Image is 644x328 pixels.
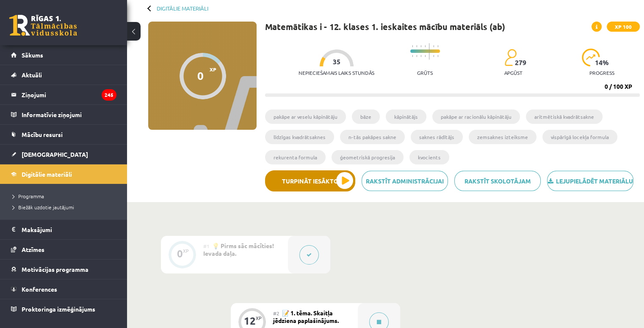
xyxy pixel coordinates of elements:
p: apgūst [504,70,522,76]
span: 💡 Pirms sāc mācīties! Ievada daļa. [203,242,274,257]
li: pakāpe ar racionālu kāpinātāju [432,109,520,124]
i: 245 [102,89,116,101]
li: bāze [352,109,380,124]
li: līdzīgas kvadrātsaknes [265,130,334,144]
div: XP [183,249,189,253]
a: Konferences [11,279,116,299]
span: Programma [13,193,44,200]
span: #2 [273,310,279,317]
img: icon-short-line-57e1e144782c952c97e751825c79c345078a6d821885a25fce030b3d8c18986b.svg [433,45,434,47]
span: XP [210,66,216,72]
li: kvocients [409,150,449,164]
img: icon-short-line-57e1e144782c952c97e751825c79c345078a6d821885a25fce030b3d8c18986b.svg [412,45,413,47]
a: Informatīvie ziņojumi [11,105,116,124]
img: students-c634bb4e5e11cddfef0936a35e636f08e4e9abd3cc4e673bd6f9a4125e45ecb1.svg [504,49,517,66]
a: Digitālie materiāli [11,164,116,184]
p: progress [589,70,614,76]
a: Rīgas 1. Tālmācības vidusskola [9,15,77,36]
img: icon-short-line-57e1e144782c952c97e751825c79c345078a6d821885a25fce030b3d8c18986b.svg [425,55,426,57]
a: Sākums [11,45,116,65]
img: icon-long-line-d9ea69661e0d244f92f715978eff75569469978d946b2353a9bb055b3ed8787d.svg [429,43,430,60]
div: 0 [197,69,204,82]
h1: Matemātikas i - 12. klases 1. ieskaites mācību materiāls (ab) [265,22,505,32]
li: n-tās pakāpes sakne [340,130,405,144]
span: 279 [515,59,526,66]
a: Atzīmes [11,240,116,259]
a: [DEMOGRAPHIC_DATA] [11,145,116,164]
span: Biežāk uzdotie jautājumi [13,204,74,210]
a: Proktoringa izmēģinājums [11,299,116,319]
li: rekurenta formula [265,150,326,164]
div: XP [256,316,262,320]
span: Aktuāli [22,71,42,79]
span: Mācību resursi [22,131,63,138]
a: Programma [13,192,119,200]
div: 12 [244,317,256,325]
li: zemsaknes izteiksme [469,130,536,144]
img: icon-short-line-57e1e144782c952c97e751825c79c345078a6d821885a25fce030b3d8c18986b.svg [416,55,417,57]
li: saknes rādītājs [411,130,463,144]
a: Biežāk uzdotie jautājumi [13,203,119,211]
span: XP 100 [607,22,640,32]
img: icon-short-line-57e1e144782c952c97e751825c79c345078a6d821885a25fce030b3d8c18986b.svg [420,55,421,57]
a: Motivācijas programma [11,260,116,279]
span: 📝 1. tēma. Skaitļa jēdziena paplašinājums. [273,309,339,324]
img: icon-short-line-57e1e144782c952c97e751825c79c345078a6d821885a25fce030b3d8c18986b.svg [437,45,438,47]
img: icon-short-line-57e1e144782c952c97e751825c79c345078a6d821885a25fce030b3d8c18986b.svg [433,55,434,57]
li: aritmētiskā kvadrātsakne [526,109,603,124]
span: 35 [333,58,340,66]
a: Lejupielādēt materiālu [547,171,633,191]
a: Aktuāli [11,65,116,85]
img: icon-short-line-57e1e144782c952c97e751825c79c345078a6d821885a25fce030b3d8c18986b.svg [420,45,421,47]
a: Mācību resursi [11,125,116,144]
legend: Ziņojumi [22,85,116,104]
span: Sākums [22,51,43,59]
span: Atzīmes [22,246,44,253]
legend: Informatīvie ziņojumi [22,105,116,124]
a: Rakstīt administrācijai [362,171,448,191]
span: Proktoringa izmēģinājums [22,305,95,313]
p: Nepieciešamais laiks stundās [299,70,374,76]
legend: Maksājumi [22,220,116,239]
span: Digitālie materiāli [22,170,72,178]
img: icon-progress-161ccf0a02000e728c5f80fcf4c31c7af3da0e1684b2b1d7c360e028c24a22f1.svg [582,49,600,66]
span: #1 [203,243,210,249]
a: Rakstīt skolotājam [454,171,541,191]
li: vispārīgā locekļa formula [542,130,617,144]
img: icon-short-line-57e1e144782c952c97e751825c79c345078a6d821885a25fce030b3d8c18986b.svg [412,55,413,57]
img: icon-short-line-57e1e144782c952c97e751825c79c345078a6d821885a25fce030b3d8c18986b.svg [416,45,417,47]
span: Motivācijas programma [22,265,88,273]
li: kāpinātājs [386,109,426,124]
span: Konferences [22,285,57,293]
img: icon-short-line-57e1e144782c952c97e751825c79c345078a6d821885a25fce030b3d8c18986b.svg [425,45,426,47]
img: icon-short-line-57e1e144782c952c97e751825c79c345078a6d821885a25fce030b3d8c18986b.svg [437,55,438,57]
span: 14 % [595,59,609,66]
a: Digitālie materiāli [157,5,208,11]
li: ģeometriskā progresija [332,150,404,164]
a: Maksājumi [11,220,116,239]
div: 0 [177,250,183,257]
button: Turpināt iesākto [265,170,355,191]
p: Grūts [417,70,433,76]
li: pakāpe ar veselu kāpinātāju [265,109,346,124]
span: [DEMOGRAPHIC_DATA] [22,150,88,158]
a: Ziņojumi245 [11,85,116,104]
